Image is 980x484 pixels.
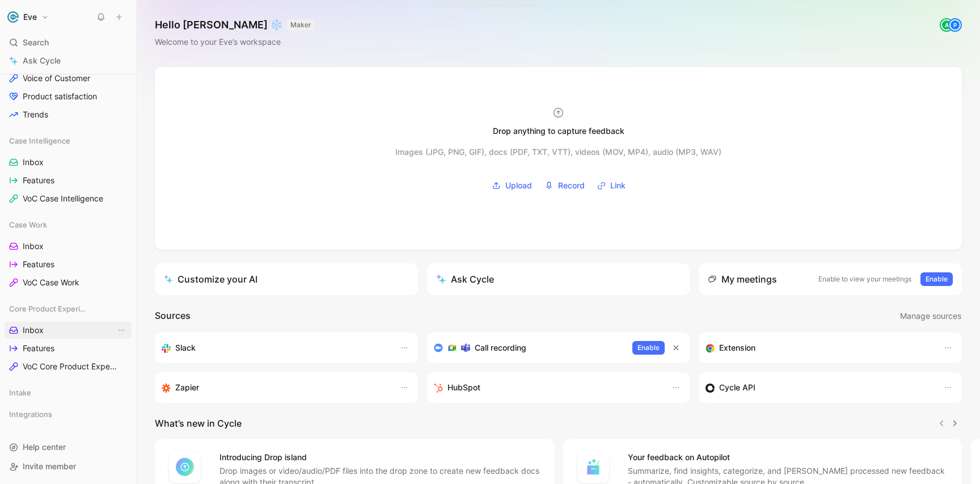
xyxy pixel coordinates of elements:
[9,303,87,314] span: Core Product Experience
[941,19,952,31] div: A
[5,384,132,401] div: Intake
[23,277,79,288] span: VoC Case Work
[5,34,132,51] div: Search
[5,9,52,25] button: EveEve
[818,273,911,285] p: Enable to view your meetings
[23,442,66,452] span: Help center
[505,179,532,192] span: Upload
[155,263,418,295] a: Customize your AI
[900,309,961,323] span: Manage sources
[23,73,90,84] span: Voice of Customer
[434,341,624,355] div: Record & transcribe meetings from Zoom, Meet & Teams.
[5,216,132,291] div: Case WorkInboxFeaturesVoC Case Work
[558,179,585,192] span: Record
[5,52,132,69] a: Ask Cycle
[23,109,48,120] span: Trends
[706,341,932,355] div: Capture feedback from anywhere on the web
[628,451,949,464] h4: Your feedback on Autopilot
[23,343,54,354] span: Features
[5,439,132,456] div: Help center
[23,241,44,252] span: Inbox
[9,219,47,230] span: Case Work
[5,300,132,375] div: Core Product ExperienceInboxView actionsFeaturesVoC Core Product Experience
[155,35,315,49] div: Welcome to your Eve’s workspace
[9,409,52,420] span: Integrations
[5,384,132,405] div: Intake
[5,154,132,171] a: Inbox
[155,18,315,32] h1: Hello [PERSON_NAME] ❄️
[610,179,626,192] span: Link
[637,342,660,353] span: Enable
[175,381,199,394] h3: Zapier
[926,273,948,285] span: Enable
[7,11,19,23] img: Eve
[5,406,132,423] div: Integrations
[23,91,97,102] span: Product satisfaction
[175,341,196,355] h3: Slack
[488,177,536,194] button: Upload
[540,177,589,194] button: Record
[5,238,132,255] a: Inbox
[706,381,932,394] div: Sync customers & send feedback from custom sources. Get inspired by our favorite use case
[219,451,540,464] h4: Introducing Drop island
[632,341,665,355] button: Enable
[287,19,315,31] button: MAKER
[447,381,480,394] h3: HubSpot
[116,325,127,336] button: View actions
[23,325,44,336] span: Inbox
[155,416,242,430] h2: What’s new in Cycle
[949,19,961,31] div: P
[164,272,257,286] div: Customize your AI
[899,309,962,323] button: Manage sources
[5,256,132,273] a: Features
[5,458,132,475] div: Invite member
[5,340,132,357] a: Features
[5,48,132,123] div: DashboardsVoice of CustomerProduct satisfactionTrends
[5,406,132,426] div: Integrations
[23,361,117,372] span: VoC Core Product Experience
[5,88,132,105] a: Product satisfaction
[5,358,132,375] a: VoC Core Product Experience
[23,175,54,186] span: Features
[719,381,755,394] h3: Cycle API
[5,132,132,207] div: Case IntelligenceInboxFeaturesVoC Case Intelligence
[920,272,953,286] button: Enable
[5,300,132,317] div: Core Product Experience
[162,381,388,394] div: Capture feedback from thousands of sources with Zapier (survey results, recordings, sheets, etc).
[427,263,690,295] button: Ask Cycle
[5,216,132,233] div: Case Work
[593,177,630,194] button: Link
[23,157,44,168] span: Inbox
[23,54,61,68] span: Ask Cycle
[5,172,132,189] a: Features
[23,12,37,22] h1: Eve
[719,341,755,355] h3: Extension
[5,132,132,149] div: Case Intelligence
[155,309,191,323] h2: Sources
[23,461,76,471] span: Invite member
[5,106,132,123] a: Trends
[162,341,388,355] div: Sync your customers, send feedback and get updates in Slack
[5,190,132,207] a: VoC Case Intelligence
[23,259,54,270] span: Features
[9,387,31,398] span: Intake
[475,341,526,355] h3: Call recording
[708,272,777,286] div: My meetings
[493,124,624,138] div: Drop anything to capture feedback
[9,135,70,146] span: Case Intelligence
[5,322,132,339] a: InboxView actions
[5,70,132,87] a: Voice of Customer
[436,272,494,286] div: Ask Cycle
[5,274,132,291] a: VoC Case Work
[23,193,103,204] span: VoC Case Intelligence
[395,145,721,159] div: Images (JPG, PNG, GIF), docs (PDF, TXT, VTT), videos (MOV, MP4), audio (MP3, WAV)
[23,36,49,49] span: Search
